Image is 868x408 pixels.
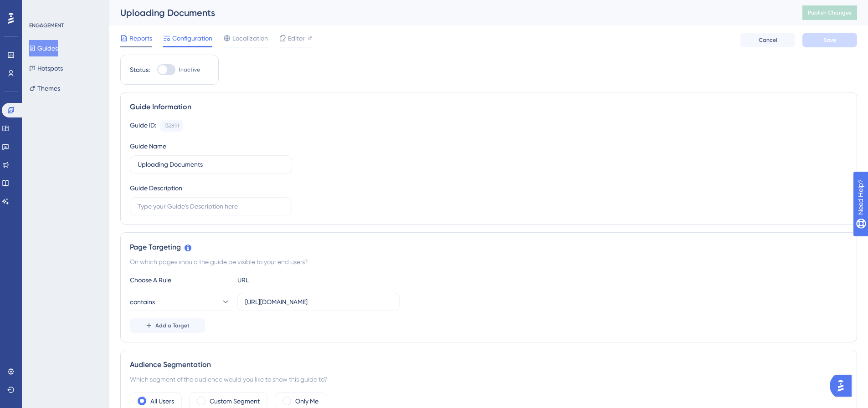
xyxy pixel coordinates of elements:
[830,372,857,399] iframe: UserGuiding AI Assistant Launcher
[237,275,338,286] div: URL
[130,296,155,307] span: contains
[130,141,166,152] div: Guide Name
[130,374,847,385] div: Which segment of the audience would you like to show this guide to?
[129,33,152,44] span: Reports
[130,275,230,286] div: Choose A Rule
[130,120,156,132] div: Guide ID:
[130,256,847,267] div: On which pages should the guide be visible to your end users?
[155,322,190,329] span: Add a Target
[288,33,305,44] span: Editor
[179,66,200,73] span: Inactive
[150,396,174,407] label: All Users
[740,33,795,47] button: Cancel
[29,22,64,29] div: ENGAGEMENT
[130,242,847,253] div: Page Targeting
[21,2,57,13] span: Need Help?
[130,183,182,194] div: Guide Description
[823,36,836,44] span: Save
[295,396,318,407] label: Only Me
[29,40,58,56] button: Guides
[759,36,777,44] span: Cancel
[130,64,150,75] div: Status:
[164,122,179,129] div: 132891
[210,396,260,407] label: Custom Segment
[232,33,268,44] span: Localization
[130,359,847,370] div: Audience Segmentation
[802,5,857,20] button: Publish Changes
[808,9,852,16] span: Publish Changes
[130,293,230,311] button: contains
[120,6,780,19] div: Uploading Documents
[802,33,857,47] button: Save
[245,297,392,307] input: yourwebsite.com/path
[138,201,284,211] input: Type your Guide’s Description here
[29,60,63,76] button: Hotspots
[29,80,60,97] button: Themes
[130,318,205,333] button: Add a Target
[130,102,847,112] div: Guide Information
[138,159,284,169] input: Type your Guide’s Name here
[172,33,212,44] span: Configuration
